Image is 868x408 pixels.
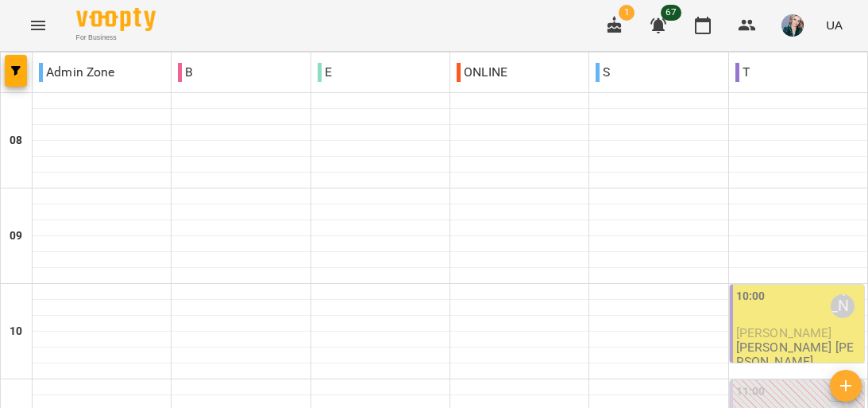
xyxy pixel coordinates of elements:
img: f478de67e57239878430fd83bbb33d9f.jpeg [781,14,804,37]
span: For Business [76,33,156,43]
button: Створити урок [830,370,862,402]
p: Admin Zone [39,63,115,82]
p: B [178,63,193,82]
span: UA [826,17,843,33]
div: Анастасія Сидорук [831,294,854,318]
span: [PERSON_NAME] [736,325,832,340]
img: Voopty Logo [76,8,156,31]
button: UA [820,10,849,40]
label: 11:00 [736,383,766,401]
h6: 10 [10,323,22,340]
label: 10:00 [736,288,766,305]
button: Menu [19,6,57,45]
p: ONLINE [457,63,507,82]
h6: 08 [10,132,22,150]
span: 1 [619,5,635,21]
p: [PERSON_NAME] [PERSON_NAME] [736,340,861,368]
span: 67 [661,5,681,21]
h6: 09 [10,227,22,245]
p: S [596,63,610,82]
p: E [318,63,332,82]
p: T [735,63,750,82]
